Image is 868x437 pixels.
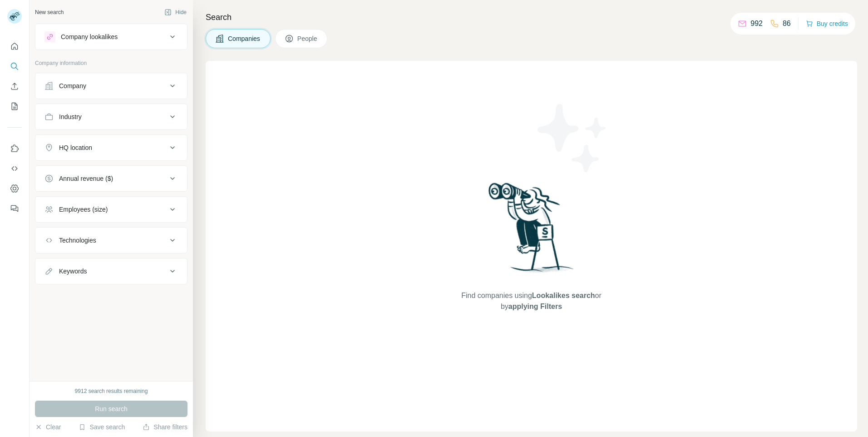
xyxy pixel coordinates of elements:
button: HQ location [35,137,187,159]
button: Save search [79,422,125,432]
div: New search [35,8,64,16]
button: My lists [7,98,22,114]
div: Annual revenue ($) [59,174,113,183]
button: Share filters [143,422,187,432]
span: applying Filters [508,303,562,310]
p: Company information [35,59,187,67]
button: Technologies [35,229,187,251]
button: Employees (size) [35,199,187,220]
button: Use Surfe API [7,160,22,177]
button: Clear [35,422,61,432]
div: Company lookalikes [61,32,118,41]
p: 992 [750,18,763,29]
button: Enrich CSV [7,78,22,94]
button: Buy credits [806,17,848,30]
span: People [297,34,318,43]
button: Quick start [7,38,22,55]
span: Companies [228,34,261,43]
div: HQ location [59,143,92,152]
div: Industry [59,112,82,121]
span: Find companies using or by [459,290,604,312]
img: Surfe Illustration - Stars [532,97,613,179]
button: Feedback [7,200,22,217]
button: Annual revenue ($) [35,168,187,189]
button: Search [7,58,22,74]
div: Technologies [59,236,96,245]
h4: Search [206,11,857,24]
div: Keywords [59,267,87,276]
button: Company [35,75,187,97]
button: Company lookalikes [35,26,187,48]
div: Company [59,81,86,90]
p: 86 [783,18,791,29]
button: Dashboard [7,180,22,197]
span: Lookalikes search [532,292,595,299]
button: Industry [35,106,187,128]
button: Keywords [35,260,187,282]
button: Hide [158,5,193,19]
button: Use Surfe on LinkedIn [7,140,22,157]
div: Employees (size) [59,205,108,214]
img: Surfe Illustration - Woman searching with binoculars [484,180,579,282]
div: 9912 search results remaining [75,387,148,395]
